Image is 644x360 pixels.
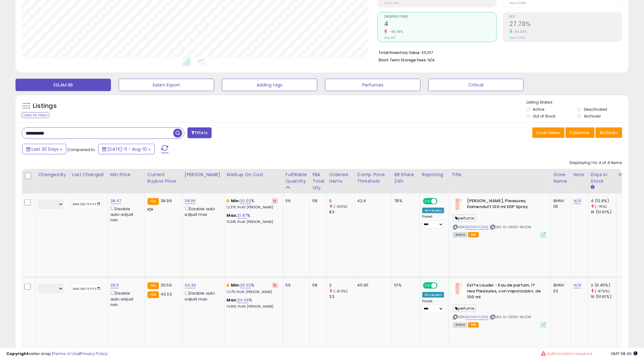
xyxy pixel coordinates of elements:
[467,282,542,301] b: Est?e Lauder - Eau de parfum, l?nea Pleasures, con vaporizador, de 100 ml
[227,290,278,294] p: 12.17% Profit [PERSON_NAME]
[595,289,610,294] small: (-87.5%)
[53,351,79,357] a: Terms of Use
[422,208,444,213] div: Win BuyBox
[384,15,496,19] span: Ordered Items
[570,160,622,166] div: Displaying 1 to 4 of 4 items
[227,304,278,309] p: 14.46% Profit [PERSON_NAME]
[38,171,67,178] div: Changed by
[591,198,616,204] div: 4 (12.9%)
[224,169,283,193] th: The percentage added to the cost of goods (COGS) that forms the calculator for Min & Max prices.
[510,36,525,40] small: Prev: 16.38%
[584,113,601,119] label: Archived
[110,205,140,223] div: Disable auto adjust min
[231,198,240,204] b: Min:
[161,198,172,204] span: 38.99
[554,198,566,209] div: BHNV DE
[570,130,589,136] span: Columns
[237,212,247,219] a: 21.87
[185,282,196,288] a: 40.39
[110,290,140,308] div: Disable auto adjust min
[387,29,403,34] small: -96.75%
[161,282,172,288] span: 39.59
[240,282,251,288] a: 20.02
[32,146,59,152] span: Last 30 Days
[453,322,467,328] span: All listings currently available for purchase on Amazon
[185,205,219,217] div: Disable auto adjust max
[591,209,616,215] div: 16 (51.61%)
[286,171,307,184] div: Fulfillable Quantity
[453,305,476,312] span: perfume
[510,20,622,29] h2: 27.78%
[424,199,431,204] span: ON
[227,297,238,303] b: Max:
[227,213,278,224] div: %
[424,283,431,288] span: ON
[591,294,616,300] div: 16 (51.61%)
[119,79,214,91] button: Eslam Export
[554,171,568,184] div: Store Name
[36,169,70,193] th: CSV column name: cust_attr_2_Changed by
[237,297,249,303] a: 24.56
[357,282,387,288] div: 45.95
[428,79,524,91] button: Critical
[532,127,565,138] button: Save View
[574,282,581,288] a: N/A
[395,198,415,204] div: 78%
[510,15,622,19] span: ROI
[466,315,489,320] a: B0084YC85E
[574,198,581,204] a: N/A
[108,146,147,152] span: [DATE]-11 - Aug-10
[6,351,29,357] strong: Copyright
[453,215,476,222] span: perfume
[227,198,278,210] div: %
[329,209,355,215] div: 83
[510,1,526,5] small: Prev: 47.00%
[312,171,324,191] div: FBA Total Qty
[490,315,531,320] span: | SKU: IU-295C-WUZM
[148,282,159,289] small: FBA
[227,212,238,218] b: Max:
[596,127,622,138] button: Actions
[466,224,489,230] a: B0084YC85E
[148,171,179,184] div: Current Buybox Price
[533,107,545,112] label: Active
[357,198,387,204] div: 42.6
[72,171,105,178] div: Last Changed
[98,144,155,154] button: [DATE]-11 - Aug-10
[185,198,196,204] a: 38.99
[490,224,531,229] span: | SKU: IU-295C-WUZM
[240,198,251,204] a: 20.02
[513,29,527,34] small: 69.60%
[533,113,556,119] label: Out of Stock
[6,351,108,357] div: seller snap | |
[148,198,159,205] small: FBA
[453,282,465,295] img: 315t2Em9DEL._SL40_.jpg
[591,282,616,288] div: 2 (6.45%)
[468,322,479,328] span: FBA
[566,127,595,138] button: Columns
[286,198,305,204] div: 56
[378,50,421,55] b: Total Inventory Value:
[110,171,142,178] div: Min Price
[312,198,322,204] div: 58
[452,171,548,178] div: Title
[384,36,395,40] small: Prev: 123
[22,144,66,154] button: Last 30 Days
[357,171,389,184] div: Comp. Price Threshold
[453,198,465,211] img: 315t2Em9DEL._SL40_.jpg
[574,171,586,178] div: Note
[422,299,444,313] div: Preset:
[286,282,305,288] div: 56
[453,232,467,238] span: All listings currently available for purchase on Amazon
[222,79,317,91] button: Adding tags
[468,232,479,238] span: FBA
[15,79,111,91] button: ESLAM BB
[467,198,542,211] b: [PERSON_NAME], Pleasures, Damenduft 100 ml EDP Spray
[395,171,417,184] div: BB Share 24h.
[227,205,278,210] p: 12.37% Profit [PERSON_NAME]
[80,351,108,357] a: Privacy Policy
[227,220,278,224] p: 13.34% Profit [PERSON_NAME]
[227,171,280,178] div: Markup on Cost
[69,169,108,193] th: CSV column name: cust_attr_1_Last Changed
[185,171,222,178] div: [PERSON_NAME]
